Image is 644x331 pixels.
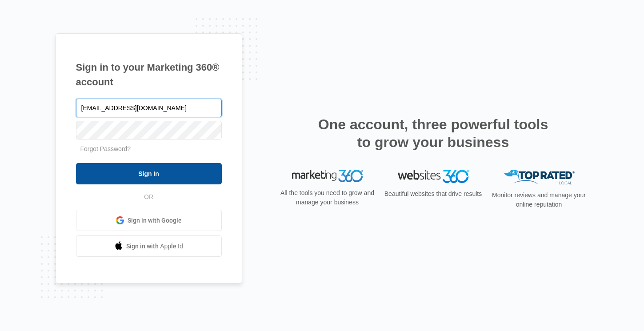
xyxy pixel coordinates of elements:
[384,189,483,199] p: Beautiful websites that drive results
[80,145,131,152] a: Forgot Password?
[76,60,222,89] h1: Sign in to your Marketing 360® account
[76,235,222,257] a: Sign in with Apple Id
[128,216,182,225] span: Sign in with Google
[76,163,222,184] input: Sign In
[292,170,363,182] img: Marketing 360
[126,242,183,251] span: Sign in with Apple Id
[489,191,589,209] p: Monitor reviews and manage your online reputation
[504,170,575,184] img: Top Rated Local
[278,188,377,207] p: All the tools you need to grow and manage your business
[316,116,551,151] h2: One account, three powerful tools to grow your business
[138,192,160,202] span: OR
[398,170,469,183] img: Websites 360
[76,99,222,117] input: Email
[76,210,222,231] a: Sign in with Google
